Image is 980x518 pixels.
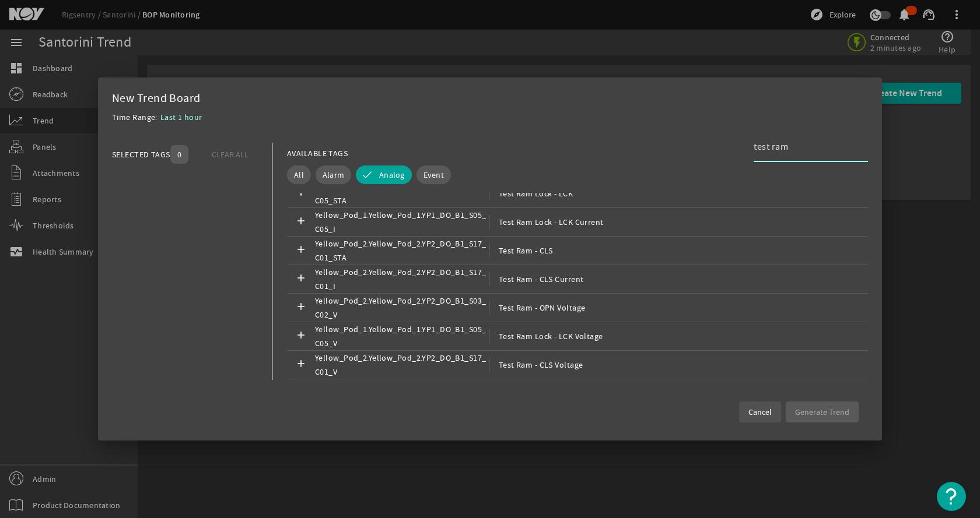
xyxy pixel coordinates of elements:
[754,140,859,154] input: Search Tag Names
[112,147,170,161] div: SELECTED TAGS
[489,358,583,372] span: Test Ram - CLS Voltage
[315,208,489,236] span: Yellow_Pod_1.Yellow_Pod_1.YP1_DO_B1_S05_C05_I
[379,169,405,181] span: Analog
[177,149,181,160] span: 0
[294,186,308,200] mat-icon: add
[739,401,781,422] button: Cancel
[423,169,444,181] span: Event
[294,169,304,181] span: All
[294,329,308,343] mat-icon: add
[489,301,586,315] span: Test Ram - OPN Voltage
[489,186,573,200] span: Test Ram Lock - LCK
[937,482,966,511] button: Open Resource Center
[315,294,489,322] span: Yellow_Pod_2.Yellow_Pod_2.YP2_DO_B1_S03_C02_V
[294,301,308,315] mat-icon: add
[489,244,553,258] span: Test Ram - CLS
[315,179,489,207] span: Yellow_Pod_1.Yellow_Pod_1.YP1_DO_B1_S05_C05_STA
[112,91,868,105] div: New Trend Board
[323,169,344,181] span: Alarm
[294,244,308,258] mat-icon: add
[287,146,348,160] div: AVAILABLE TAGS
[294,272,308,286] mat-icon: add
[112,110,160,131] div: Time Range:
[489,272,584,286] span: Test Ram - CLS Current
[315,322,489,350] span: Yellow_Pod_1.Yellow_Pod_1.YP1_DO_B1_S05_C05_V
[489,215,604,229] span: Test Ram Lock - LCK Current
[748,406,772,418] span: Cancel
[315,351,489,379] span: Yellow_Pod_2.Yellow_Pod_2.YP2_DO_B1_S17_C01_V
[489,329,603,343] span: Test Ram Lock - LCK Voltage
[160,112,202,122] span: Last 1 hour
[294,215,308,229] mat-icon: add
[315,265,489,293] span: Yellow_Pod_2.Yellow_Pod_2.YP2_DO_B1_S17_C01_I
[315,237,489,265] span: Yellow_Pod_2.Yellow_Pod_2.YP2_DO_B1_S17_C01_STA
[294,358,308,372] mat-icon: add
